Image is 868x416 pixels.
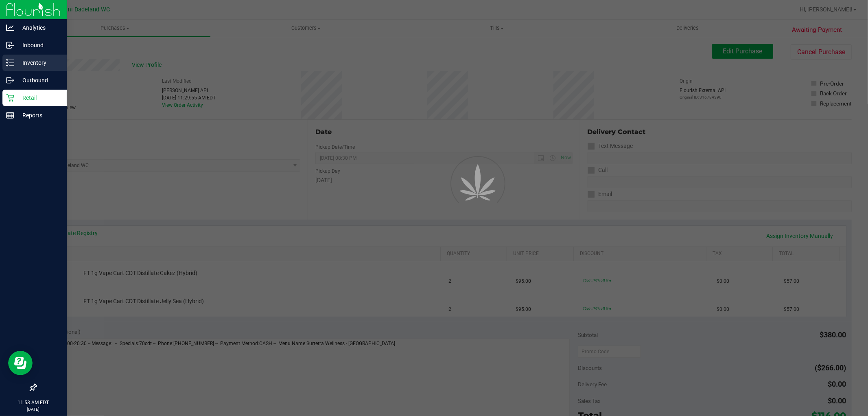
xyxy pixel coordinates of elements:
inline-svg: Analytics [6,24,14,32]
p: [DATE] [4,406,63,412]
p: 11:53 AM EDT [4,399,63,406]
p: Inbound [14,40,63,50]
inline-svg: Inventory [6,59,14,67]
inline-svg: Reports [6,111,14,119]
p: Reports [14,110,63,120]
p: Analytics [14,23,63,33]
inline-svg: Inbound [6,41,14,49]
inline-svg: Outbound [6,76,14,84]
inline-svg: Retail [6,94,14,102]
iframe: Resource center [8,351,33,375]
p: Retail [14,93,63,103]
p: Inventory [14,58,63,68]
p: Outbound [14,75,63,85]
